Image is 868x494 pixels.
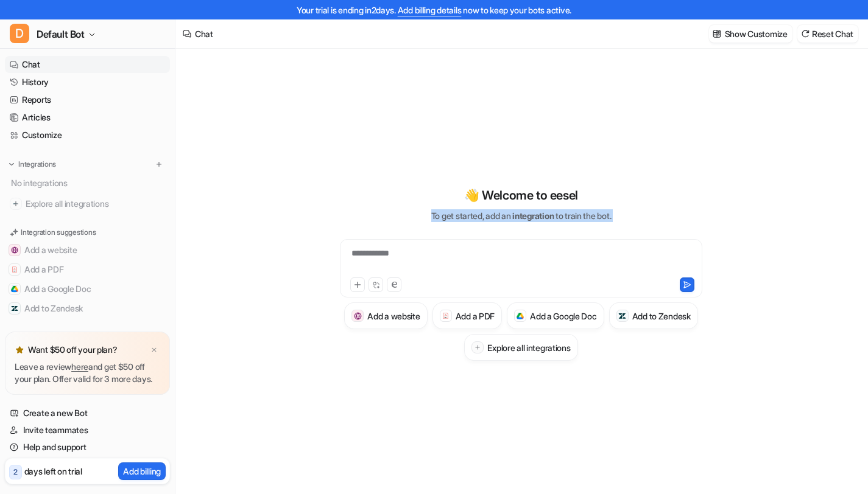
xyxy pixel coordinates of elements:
[464,334,577,361] button: Explore all integrations
[398,5,462,15] a: Add billing details
[709,25,792,43] button: Show Customize
[530,310,597,322] h3: Add a Google Doc
[801,29,810,38] img: reset
[13,467,18,478] p: 2
[10,198,22,210] img: explore all integrations
[487,341,570,354] h3: Explore all integrations
[28,344,118,356] p: Want $50 off your plan?
[5,260,170,279] button: Add a PDFAdd a PDF
[5,240,170,260] button: Add a websiteAdd a website
[5,127,170,144] a: Customize
[11,285,18,293] img: Add a Google Doc
[512,210,554,221] span: integration
[15,361,160,385] p: Leave a review and get $50 off your plan. Offer valid for 3 more days.
[713,29,721,38] img: customize
[7,160,16,169] img: expand menu
[5,195,170,212] a: Explore all integrations
[507,302,604,329] button: Add a Google DocAdd a Google Doc
[5,422,170,439] a: Invite teammates
[5,279,170,299] button: Add a Google DocAdd a Google Doc
[123,465,161,478] p: Add billing
[155,160,163,169] img: menu_add.svg
[442,312,450,319] img: Add a PDF
[5,405,170,422] a: Create a new Bot
[5,439,170,456] a: Help and support
[118,462,166,480] button: Add billing
[195,27,213,40] div: Chat
[456,310,495,322] h3: Add a PDF
[432,302,502,329] button: Add a PDFAdd a PDF
[632,310,691,322] h3: Add to Zendesk
[37,26,85,43] span: Default Bot
[609,302,698,329] button: Add to ZendeskAdd to Zendesk
[150,346,158,354] img: x
[5,74,170,91] a: History
[11,266,18,273] img: Add a PDF
[618,312,626,320] img: Add to Zendesk
[11,246,18,254] img: Add a website
[354,312,362,320] img: Add a website
[5,109,170,126] a: Articles
[5,299,170,318] button: Add to ZendeskAdd to Zendesk
[344,302,427,329] button: Add a websiteAdd a website
[21,227,96,238] p: Integration suggestions
[11,305,18,312] img: Add to Zendesk
[7,173,170,193] div: No integrations
[15,345,24,355] img: star
[18,159,56,169] p: Integrations
[10,24,29,43] span: D
[5,91,170,108] a: Reports
[431,209,611,222] p: To get started, add an to train the bot.
[797,25,858,43] button: Reset Chat
[517,313,524,320] img: Add a Google Doc
[71,361,88,372] a: here
[24,465,82,478] p: days left on trial
[5,158,60,170] button: Integrations
[367,310,420,322] h3: Add a website
[725,27,788,40] p: Show Customize
[5,56,170,73] a: Chat
[464,186,578,204] p: 👋 Welcome to eesel
[26,194,165,214] span: Explore all integrations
